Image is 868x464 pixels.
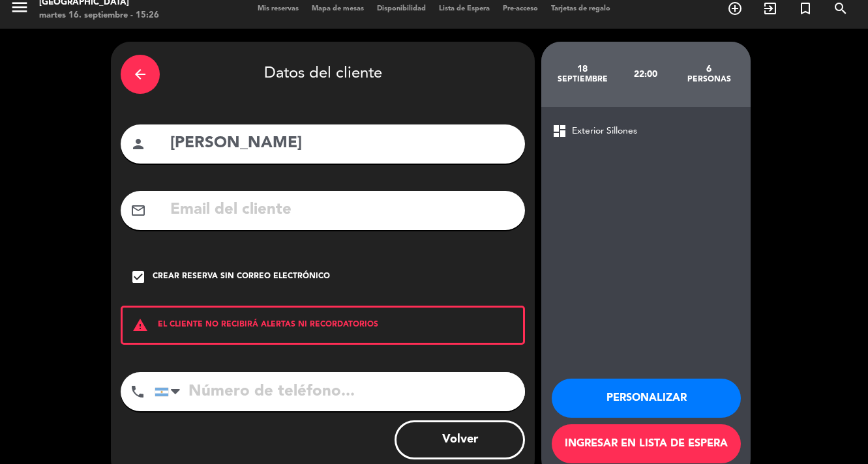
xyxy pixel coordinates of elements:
span: Disponibilidad [370,5,432,12]
span: Pre-acceso [496,5,545,12]
div: personas [678,74,741,85]
i: turned_in_not [798,1,813,16]
i: check_box [130,269,146,285]
i: search [833,1,848,16]
input: Nombre del cliente [169,130,515,157]
div: Argentina: +54 [155,373,185,411]
button: Personalizar [552,379,741,418]
i: exit_to_app [762,1,778,16]
i: person [130,136,146,152]
span: Lista de Espera [432,5,496,12]
input: Email del cliente [169,197,515,224]
i: arrow_back [132,66,148,82]
span: Mis reservas [251,5,305,12]
i: phone [130,384,145,399]
span: Mapa de mesas [305,5,370,12]
button: Volver [395,420,525,459]
span: Tarjetas de regalo [545,5,617,12]
div: 6 [678,64,741,74]
div: 18 [551,64,614,74]
div: septiembre [551,74,614,85]
div: 22:00 [614,51,678,97]
i: mail_outline [130,203,146,218]
input: Número de teléfono... [155,372,525,411]
i: add_circle_outline [727,1,743,16]
div: martes 16. septiembre - 15:26 [39,9,159,22]
span: Exterior Sillones [572,124,637,139]
button: Ingresar en lista de espera [552,424,741,463]
i: warning [123,317,158,333]
div: Datos del cliente [121,51,525,97]
span: dashboard [552,123,567,139]
div: EL CLIENTE NO RECIBIRÁ ALERTAS NI RECORDATORIOS [121,306,525,345]
div: Crear reserva sin correo electrónico [153,270,330,283]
